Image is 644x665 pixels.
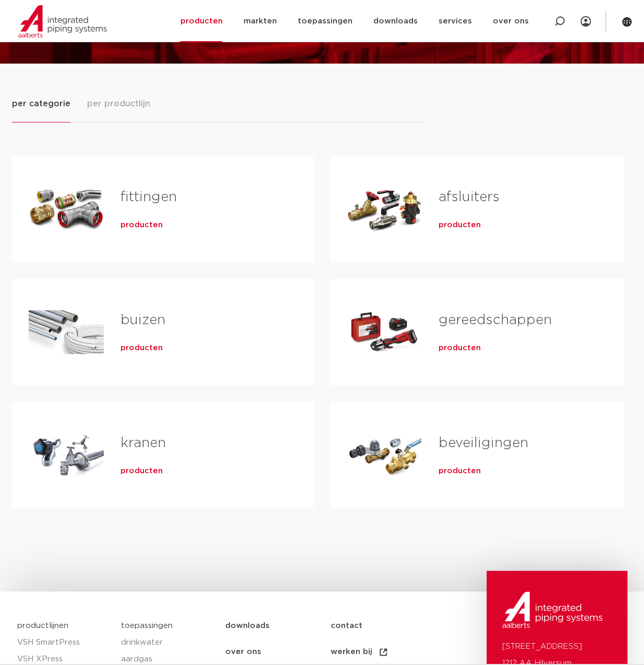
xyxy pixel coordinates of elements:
a: producten [438,220,480,230]
a: downloads [225,613,330,639]
a: producten [438,466,480,476]
a: beveiligingen [438,436,528,450]
a: drinkwater [121,634,215,651]
span: per productlijn [87,97,150,110]
a: producten [120,343,163,353]
a: productlijnen [17,622,68,630]
a: afsluiters [438,190,499,204]
a: kranen [120,436,166,450]
span: per categorie [12,97,70,110]
a: producten [120,466,163,476]
a: fittingen [120,190,177,204]
a: over ons [225,639,330,665]
a: gereedschappen [438,313,551,327]
a: toepassingen [121,622,173,630]
a: werken bij [330,639,435,665]
a: buizen [120,313,165,327]
a: VSH SmartPress [17,634,111,651]
a: contact [330,613,435,639]
div: Tabs. Open items met enter of spatie, sluit af met escape en navigeer met de pijltoetsen. [12,97,633,525]
a: producten [438,343,480,353]
a: producten [120,220,163,230]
